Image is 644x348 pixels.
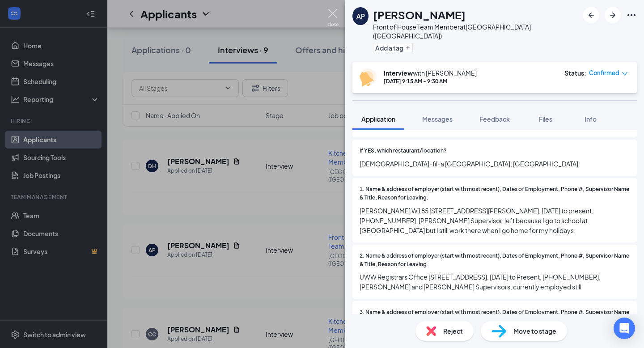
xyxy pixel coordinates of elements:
[373,22,579,40] div: Front of House Team Member at [GEOGRAPHIC_DATA] ([GEOGRAPHIC_DATA])
[605,7,621,23] button: ArrowRight
[384,69,413,77] b: Interview
[443,326,463,336] span: Reject
[384,68,477,77] div: with [PERSON_NAME]
[360,308,630,325] span: 3. Name & address of employer (start with most recent), Dates of Employment, Phone #, Supervisor ...
[373,43,413,52] button: PlusAdd a tag
[607,10,618,21] svg: ArrowRight
[360,185,630,202] span: 1. Name & address of employer (start with most recent), Dates of Employment, Phone #, Supervisor ...
[539,115,552,123] span: Files
[513,326,556,336] span: Move to stage
[564,68,586,77] div: Status :
[360,206,630,235] span: [PERSON_NAME] W185 [STREET_ADDRESS][PERSON_NAME], [DATE] to present, [PHONE_NUMBER], [PERSON_NAME...
[384,77,477,85] div: [DATE] 9:15 AM - 9:30 AM
[373,7,466,22] h1: [PERSON_NAME]
[589,68,619,77] span: Confirmed
[360,159,630,169] span: [DEMOGRAPHIC_DATA]-fil-a [GEOGRAPHIC_DATA], [GEOGRAPHIC_DATA]
[585,115,597,123] span: Info
[422,115,453,123] span: Messages
[405,45,411,51] svg: Plus
[626,10,637,21] svg: Ellipses
[360,272,630,292] span: UWW Registrars Office [STREET_ADDRESS], [DATE] to Present, [PHONE_NUMBER], [PERSON_NAME] and [PER...
[583,7,599,23] button: ArrowLeftNew
[360,147,447,155] span: If YES, which restaurant/location?
[614,318,635,339] div: Open Intercom Messenger
[586,10,597,21] svg: ArrowLeftNew
[361,115,395,123] span: Application
[356,12,365,21] div: AP
[479,115,510,123] span: Feedback
[622,71,628,77] span: down
[360,252,630,269] span: 2. Name & address of employer (start with most recent), Dates of Employment, Phone #, Supervisor ...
